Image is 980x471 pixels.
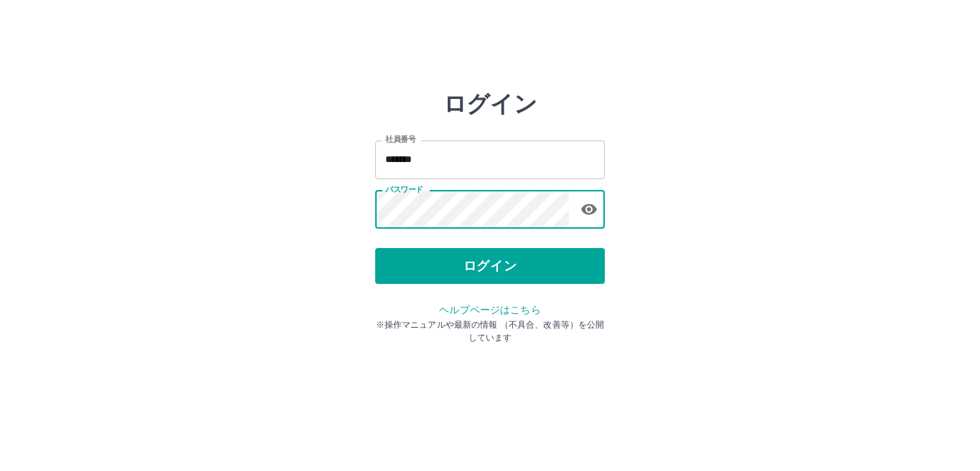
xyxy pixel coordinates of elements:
[375,318,605,344] p: ※操作マニュアルや最新の情報 （不具合、改善等）を公開しています
[443,90,537,118] h2: ログイン
[375,248,605,284] button: ログイン
[439,304,540,315] a: ヘルプページはこちら
[385,184,423,195] label: パスワード
[385,134,415,145] label: 社員番号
